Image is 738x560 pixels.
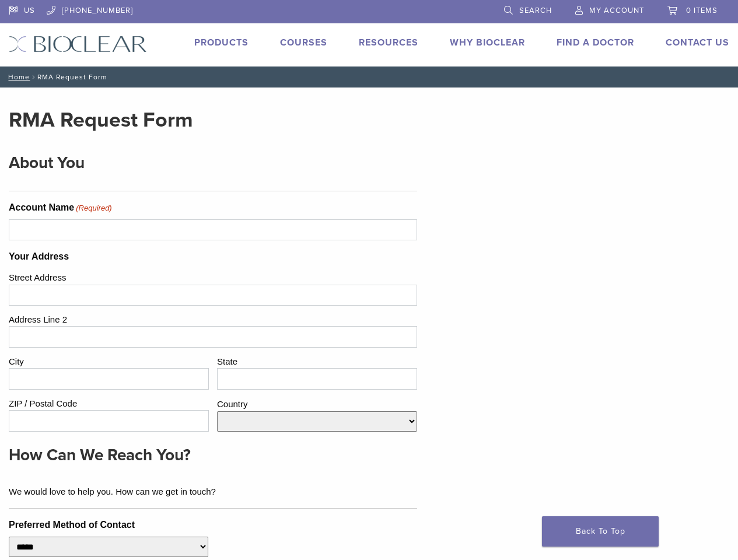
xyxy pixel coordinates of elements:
[9,149,408,177] h3: About You
[9,250,69,264] legend: Your Address
[194,37,249,48] a: Products
[9,201,112,215] label: Account Name
[217,395,417,411] label: Country
[519,6,552,15] span: Search
[557,37,634,48] a: Find A Doctor
[9,518,135,532] label: Preferred Method of Contact
[589,6,644,15] span: My Account
[9,268,417,285] label: Street Address
[280,37,327,48] a: Courses
[9,106,417,134] h2: RMA Request Form
[9,36,147,52] img: Bioclear
[217,352,417,369] label: State
[359,37,418,48] a: Resources
[9,352,209,369] label: City
[9,310,417,327] label: Address Line 2
[9,441,408,469] h3: How Can We Reach You?
[75,202,112,214] span: (Required)
[9,394,209,411] label: ZIP / Postal Code
[666,37,729,48] a: Contact Us
[30,74,37,80] span: /
[542,516,659,547] a: Back To Top
[9,478,408,499] div: We would love to help you. How can we get in touch?
[450,37,525,48] a: Why Bioclear
[686,6,718,15] span: 0 items
[5,73,30,81] a: Home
